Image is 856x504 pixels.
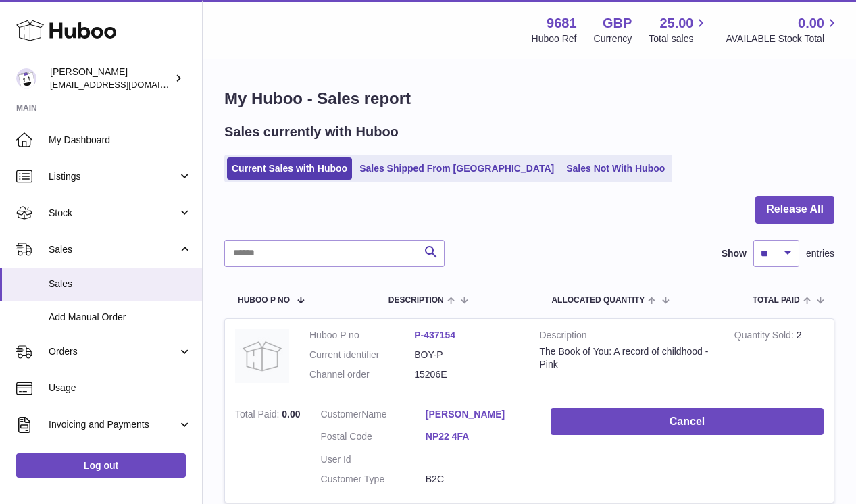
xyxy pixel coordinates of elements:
a: Current Sales with Huboo [227,157,352,180]
span: Usage [49,382,192,395]
a: NP22 4FA [426,430,530,443]
a: Log out [16,453,186,478]
span: Total sales [649,32,709,45]
dt: Channel order [309,368,414,381]
h1: My Huboo - Sales report [224,88,834,109]
a: P-437154 [414,330,455,341]
span: Customer [321,409,362,420]
span: Invoicing and Payments [49,418,178,431]
dt: Customer Type [321,473,426,486]
dd: B2C [426,473,530,486]
span: 0.00 [798,14,824,32]
dt: User Id [321,453,426,466]
dt: Postal Code [321,430,426,447]
button: Release All [755,196,834,224]
dd: BOY-P [414,349,519,361]
dt: Huboo P no [309,329,414,342]
strong: Total Paid [235,409,282,423]
span: Total paid [753,296,800,305]
dd: 15206E [414,368,519,381]
label: Show [722,247,747,260]
dt: Current identifier [309,349,414,361]
strong: GBP [603,14,632,32]
span: Orders [49,345,178,358]
img: no-photo.jpg [235,329,289,383]
span: Stock [49,207,178,220]
div: The Book of You: A record of childhood - Pink [540,345,714,371]
span: AVAILABLE Stock Total [726,32,840,45]
span: Sales [49,278,192,291]
span: [EMAIL_ADDRESS][DOMAIN_NAME] [50,79,199,90]
strong: Quantity Sold [734,330,797,344]
td: 2 [724,319,834,398]
span: 25.00 [659,14,693,32]
span: entries [806,247,834,260]
a: 25.00 Total sales [649,14,709,45]
img: hello@colourchronicles.com [16,68,36,89]
button: Cancel [551,408,824,436]
span: Listings [49,170,178,183]
span: My Dashboard [49,134,192,147]
div: Huboo Ref [532,32,577,45]
strong: Description [540,329,714,345]
a: Sales Shipped From [GEOGRAPHIC_DATA] [355,157,559,180]
span: Sales [49,243,178,256]
a: [PERSON_NAME] [426,408,530,421]
span: Huboo P no [238,296,290,305]
span: Description [388,296,444,305]
span: ALLOCATED Quantity [551,296,645,305]
dt: Name [321,408,426,424]
span: 0.00 [282,409,300,420]
a: Sales Not With Huboo [561,157,670,180]
span: Add Manual Order [49,311,192,324]
div: Currency [594,32,632,45]
a: 0.00 AVAILABLE Stock Total [726,14,840,45]
div: [PERSON_NAME] [50,66,172,91]
h2: Sales currently with Huboo [224,123,399,141]
strong: 9681 [547,14,577,32]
